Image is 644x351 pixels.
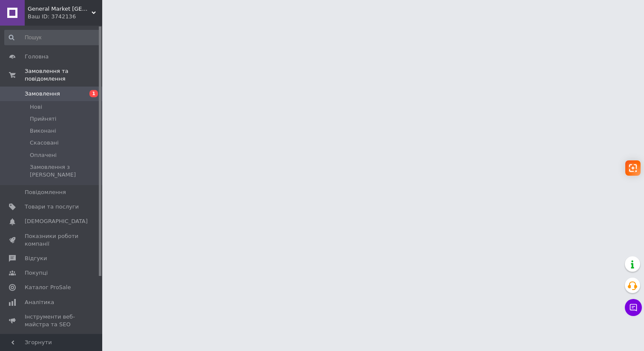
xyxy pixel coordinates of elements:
input: Пошук [4,30,101,45]
span: Прийняті [30,115,56,123]
button: Чат з покупцем [625,299,642,316]
span: 1 [89,90,98,97]
div: Ваш ID: 3742136 [28,13,102,20]
span: Оплачені [30,151,57,159]
span: General Market Ukraine [28,5,92,13]
span: Товари та послуги [25,203,79,211]
span: Відгуки [25,255,47,262]
span: Каталог ProSale [25,284,71,291]
span: Покупці [25,269,48,277]
span: Інструменти веб-майстра та SEO [25,313,79,328]
span: Повідомлення [25,189,66,196]
span: Замовлення з [PERSON_NAME] [30,163,100,179]
span: Показники роботи компанії [25,232,79,248]
span: Головна [25,53,49,61]
span: Виконані [30,127,56,135]
span: Замовлення та повідомлення [25,67,102,83]
span: Замовлення [25,90,60,98]
span: Нові [30,103,42,111]
span: Аналітика [25,299,54,306]
span: [DEMOGRAPHIC_DATA] [25,218,88,225]
span: Скасовані [30,139,59,147]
